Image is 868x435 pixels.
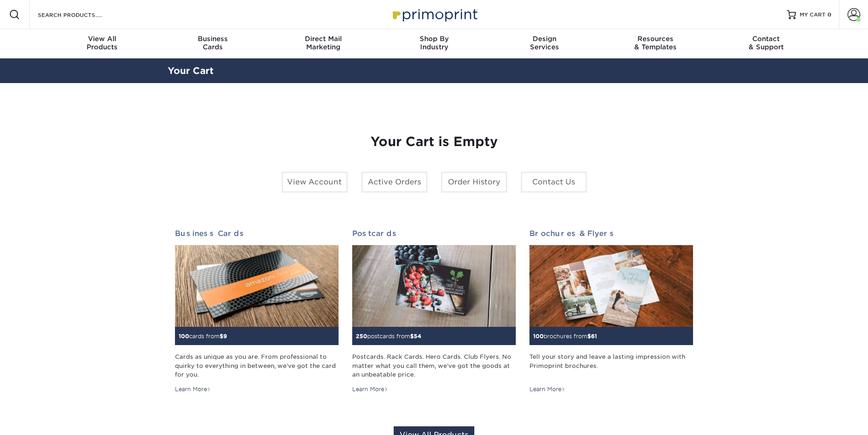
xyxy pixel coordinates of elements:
div: Learn More [352,385,388,393]
span: Shop By [379,35,489,43]
small: cards from [179,333,227,340]
span: 0 [827,11,832,18]
a: DesignServices [489,29,600,58]
h2: Business Cards [175,229,339,238]
a: View Account [282,172,348,193]
h2: Brochures & Flyers [529,229,693,238]
img: Primoprint [389,5,480,24]
span: $ [410,333,414,340]
div: Tell your story and leave a lasting impression with Primoprint brochures. [529,352,693,379]
div: Postcards. Rack Cards. Hero Cards. Club Flyers. No matter what you call them, we've got the goods... [352,352,516,379]
h1: Your Cart is Empty [175,134,693,150]
h2: Postcards [352,229,516,238]
a: View AllProducts [47,29,158,58]
span: View All [47,35,158,43]
a: Contact Us [521,172,587,193]
img: Brochures & Flyers [529,245,693,327]
a: Resources& Templates [600,29,711,58]
span: $ [587,333,591,340]
span: Design [489,35,600,43]
img: Postcards [352,245,516,327]
div: Cards as unique as you are. From professional to quirky to everything in between, we've got the c... [175,352,339,379]
div: Marketing [268,35,379,51]
span: Resources [600,35,711,43]
div: Learn More [175,385,211,393]
span: 61 [591,333,597,340]
a: Direct MailMarketing [268,29,379,58]
a: Contact& Support [711,29,822,58]
a: Shop ByIndustry [379,29,489,58]
a: Business Cards 100cards from$9 Cards as unique as you are. From professional to quirky to everyth... [175,229,339,393]
div: & Templates [600,35,711,51]
span: Direct Mail [268,35,379,43]
span: 100 [179,333,189,340]
span: Business [157,35,268,43]
a: Postcards 250postcards from$54 Postcards. Rack Cards. Hero Cards. Club Flyers. No matter what you... [352,229,516,393]
div: Learn More [529,385,565,393]
span: Contact [711,35,822,43]
span: 100 [533,333,544,340]
div: & Support [711,35,822,51]
small: brochures from [533,333,597,340]
span: 250 [356,333,367,340]
a: Active Orders [361,172,427,193]
a: Your Cart [168,65,214,76]
img: Business Cards [175,245,339,327]
input: SEARCH PRODUCTS..... [37,9,126,20]
span: $ [220,333,223,340]
a: BusinessCards [157,29,268,58]
div: Services [489,35,600,51]
span: MY CART [800,11,826,19]
div: Industry [379,35,489,51]
a: Order History [441,172,507,193]
div: Cards [157,35,268,51]
span: 54 [414,333,421,340]
small: postcards from [356,333,421,340]
a: Brochures & Flyers 100brochures from$61 Tell your story and leave a lasting impression with Primo... [529,229,693,393]
span: 9 [223,333,227,340]
div: Products [47,35,158,51]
